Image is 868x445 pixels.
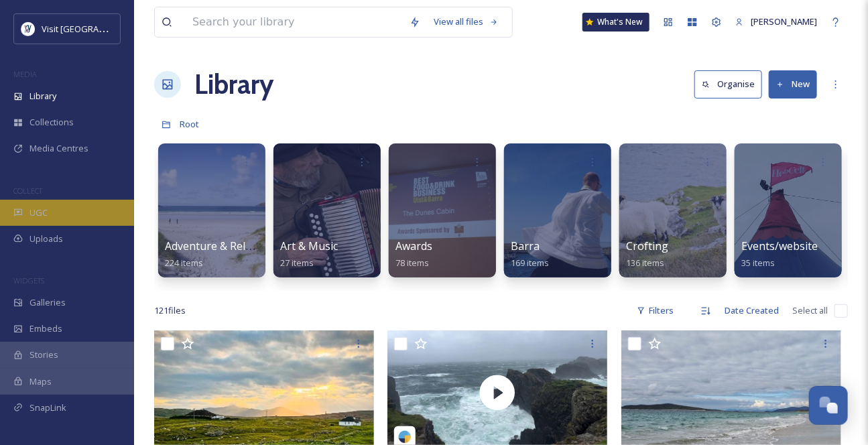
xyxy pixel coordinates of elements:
span: 224 items [165,257,203,269]
span: COLLECT [13,186,42,196]
a: Crofting136 items [626,240,668,269]
span: 121 file s [154,304,186,317]
span: Media Centres [29,142,88,155]
span: [PERSON_NAME] [751,15,817,27]
span: Stories [29,348,58,361]
span: Barra [511,239,540,253]
span: UGC [29,206,48,219]
span: Art & Music [280,239,338,253]
a: What's New [582,13,649,31]
a: Events/website35 items [741,240,818,269]
button: Open Chat [809,386,848,425]
button: New [769,70,817,98]
span: SnapLink [29,401,66,414]
img: Untitled%20design%20%2897%29.png [21,22,35,36]
span: Visit [GEOGRAPHIC_DATA] [42,22,145,35]
span: WIDGETS [13,275,44,285]
a: Barra169 items [511,240,549,269]
a: [PERSON_NAME] [729,9,824,35]
span: Events/website [741,239,818,253]
a: Awards78 items [395,240,432,269]
span: Galleries [29,296,66,309]
input: Search your library [186,7,403,37]
div: Date Created [718,298,786,324]
span: Uploads [29,233,63,245]
span: Maps [29,375,52,388]
span: Crofting [626,239,668,253]
div: Filters [630,298,680,324]
span: Awards [395,239,432,253]
span: Library [29,90,56,103]
span: MEDIA [13,69,37,79]
a: Adventure & Relaxation224 items [165,240,283,269]
button: Organise [694,70,762,98]
span: 169 items [511,257,549,269]
span: 136 items [626,257,664,269]
span: Select all [792,304,828,317]
span: Collections [29,116,74,129]
a: View all files [427,9,505,35]
span: 35 items [741,257,775,269]
span: Adventure & Relaxation [165,239,283,253]
a: Root [180,116,199,132]
span: Embeds [29,322,62,335]
a: Library [194,64,273,105]
a: Art & Music27 items [280,240,338,269]
span: Root [180,118,199,130]
span: 27 items [280,257,314,269]
a: Organise [694,70,769,98]
span: 78 items [395,257,429,269]
img: snapsea-logo.png [398,430,412,444]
